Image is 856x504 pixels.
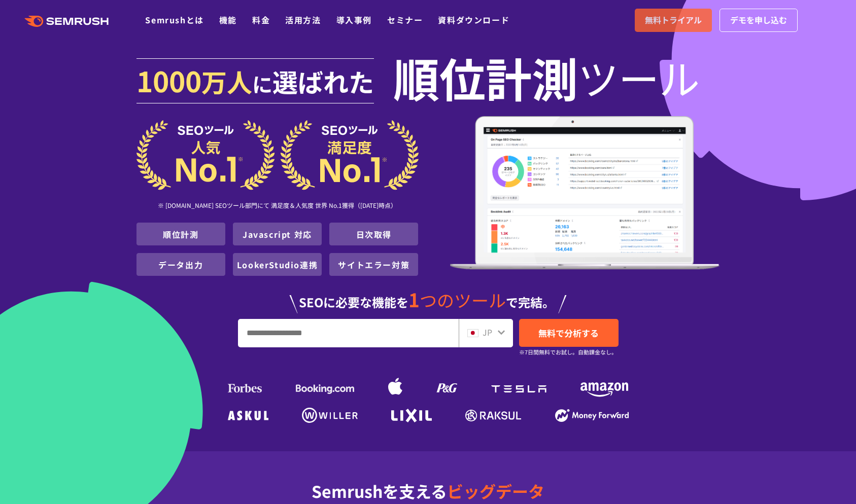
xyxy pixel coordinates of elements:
span: 選ばれた [272,63,374,99]
a: セミナー [387,14,423,26]
div: SEOに必要な機能を [136,280,720,313]
span: JP [483,326,492,338]
span: デモを申し込む [730,14,787,27]
span: 1 [408,285,420,313]
span: 1000 [136,60,201,100]
a: 順位計測 [163,228,198,240]
small: ※7日間無料でお試し。自動課金なし。 [519,347,617,357]
span: 万人 [201,63,252,99]
span: 順位計測 [393,57,578,97]
span: に [252,69,272,98]
a: Semrushとは [145,14,203,26]
span: つのツール [420,287,506,312]
span: ビッグデータ [447,479,544,502]
a: LookerStudio連携 [237,259,318,271]
a: デモを申し込む [720,9,798,32]
a: 資料ダウンロード [438,14,509,26]
a: 無料トライアル [635,9,712,32]
input: URL、キーワードを入力してください [238,319,458,347]
a: 料金 [252,14,270,26]
span: 無料で分析する [538,327,599,339]
a: 無料で分析する [519,319,619,347]
a: サイトエラー対策 [338,259,409,271]
a: Javascript 対応 [243,228,312,240]
a: 日次取得 [356,228,392,240]
a: データ出力 [158,259,203,271]
a: 導入事例 [336,14,372,26]
span: ツール [578,57,700,97]
a: 活用方法 [285,14,321,26]
div: ※ [DOMAIN_NAME] SEOツール部門にて 満足度＆人気度 世界 No.1獲得（[DATE]時点） [136,190,419,223]
a: 機能 [219,14,237,26]
span: で完結。 [506,293,555,311]
span: 無料トライアル [645,14,702,27]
